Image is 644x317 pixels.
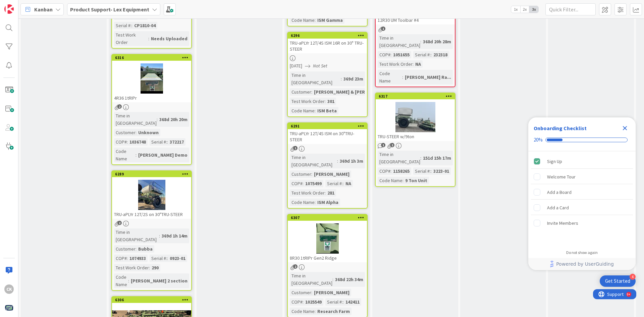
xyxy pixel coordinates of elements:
[547,204,569,212] div: Add a Card
[376,132,455,141] div: TRU-STEER w/9ton
[158,116,189,123] div: 368d 20h 20m
[326,98,336,105] div: 301
[431,167,432,175] span: :
[290,170,311,178] div: Customer
[378,34,420,49] div: Time in [GEOGRAPHIC_DATA]
[343,298,344,306] span: :
[149,35,189,42] div: Needs Uploaded
[290,107,315,114] div: Code Name
[132,22,157,29] div: CP1810-04
[566,250,598,255] div: Do not show again
[168,255,187,262] div: 0923-01
[547,188,572,196] div: Add a Board
[326,189,336,197] div: 281
[157,116,158,123] span: :
[390,51,391,58] span: :
[390,143,394,147] span: 2
[421,38,453,45] div: 368d 20h 28m
[376,93,455,99] div: 6317
[167,138,168,146] span: :
[128,277,129,284] span: :
[391,51,411,58] div: 1051655
[288,129,367,144] div: TRU-aPLYr 12T/4S ISM on 30"TRU-STEER
[325,180,343,187] div: Serial #:
[379,94,455,99] div: 6317
[312,289,351,296] div: [PERSON_NAME]
[333,276,365,283] div: 368d 22h 34m
[114,112,157,127] div: Time in [GEOGRAPHIC_DATA]
[128,138,148,146] div: 1036748
[432,51,449,58] div: 232318
[112,171,191,219] div: 6289TRU-aPLYr 12T/2S on 30"TRU-STEER
[414,60,423,68] div: NA
[114,31,148,46] div: Test Work Order
[288,215,367,221] div: 6307
[403,73,453,81] div: [PERSON_NAME] Ra...
[150,138,167,146] div: Serial #:
[291,33,367,38] div: 6296
[304,298,323,306] div: 1025549
[531,154,633,169] div: Sign Up is complete.
[112,55,191,61] div: 6316
[311,289,312,296] span: :
[167,255,168,262] span: :
[376,16,455,24] div: 12R30 UM Toolbar #4
[381,143,385,147] span: 1
[528,117,636,270] div: Checklist Container
[288,123,367,144] div: 6291TRU-aPLYr 12T/4S ISM on 30"TRU-STEER
[413,167,431,175] div: Serial #:
[290,154,337,168] div: Time in [GEOGRAPHIC_DATA]
[545,3,596,15] input: Quick Filter...
[547,219,578,227] div: Invite Members
[290,98,325,105] div: Test Work Order
[288,33,367,39] div: 6296
[315,16,316,24] span: :
[115,298,191,302] div: 6306
[432,167,451,175] div: 3223-01
[288,33,367,53] div: 6296TRU-aPLYr 12T/4S ISM 16R on 30" TRU-STEER
[137,151,189,159] div: [PERSON_NAME] Demo
[114,273,128,288] div: Code Name
[303,298,304,306] span: :
[288,123,367,129] div: 6291
[168,138,185,146] div: 372217
[531,185,633,200] div: Add a Board is incomplete.
[316,308,352,315] div: Research Farm
[620,123,630,134] div: Close Checklist
[304,180,323,187] div: 1075499
[34,3,37,8] div: 9+
[315,199,316,206] span: :
[534,137,543,143] div: 20%
[421,154,453,162] div: 151d 15h 17m
[127,255,128,262] span: :
[402,73,403,81] span: :
[291,124,367,128] div: 6291
[115,172,191,176] div: 6289
[290,298,303,306] div: COP#
[420,38,421,45] span: :
[390,167,391,175] span: :
[290,272,332,287] div: Time in [GEOGRAPHIC_DATA]
[316,16,344,24] div: ISM Gamma
[630,274,636,280] div: 4
[288,254,367,262] div: 8R30 1tRIPr Gen2 Ridge
[605,278,630,284] div: Get Started
[150,264,160,271] div: 290
[378,60,413,68] div: Test Work Order
[131,22,132,29] span: :
[303,180,304,187] span: :
[381,27,385,31] span: 1
[117,221,122,225] span: 2
[376,93,455,141] div: 6317TRU-STEER w/9ton
[511,6,520,13] span: 1x
[114,245,136,253] div: Customer
[341,75,342,83] span: :
[291,215,367,220] div: 6307
[315,107,316,114] span: :
[293,146,298,150] span: 1
[534,137,630,143] div: Checklist progress: 20%
[378,51,390,58] div: COP#
[4,4,14,14] img: Visit kanbanzone.com
[288,215,367,262] div: 63078R30 1tRIPr Gen2 Ridge
[312,170,351,178] div: [PERSON_NAME]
